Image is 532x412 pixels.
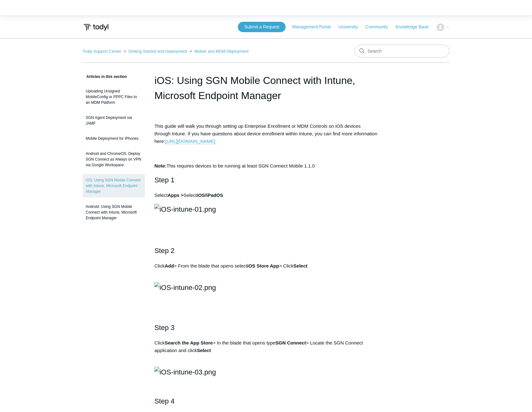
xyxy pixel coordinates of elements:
p: Select Select [154,191,378,199]
img: iOS-intune-01.png [154,204,216,215]
a: iOS: Using SGN Mobile Connect with Intune, Microsoft Endpoint Manager [83,174,145,197]
a: Community [366,24,394,30]
strong: Apps > [168,192,183,198]
li: Getting Started and Deployment [122,49,189,54]
a: Todyl Support Center [83,49,121,54]
p: Click > In the blade that opens type > Locate the SGN Connect application and click [154,339,378,362]
li: Todyl Support Center [83,49,122,54]
strong: SGN Connect [275,340,306,345]
strong: Select [294,263,307,268]
li: Mobile and MDM Deployment [188,49,248,54]
a: Mobile Deployment for iPhones [83,132,145,144]
h2: Step 4 [154,396,378,407]
p: This requires devices to be running at least SGN Connect Mobile 1.1.0 [154,162,378,170]
a: Uploading Unsigned MobileConfig or PPPC Files to an MDM Platform [83,85,145,109]
a: Getting Started and Deployment [128,49,187,54]
strong: Search the App Store [165,340,213,345]
h2: Step 1 [154,174,378,185]
h1: iOS: Using SGN Mobile Connect with Intune, Microsoft Endpoint Manager [154,73,378,103]
a: University [338,24,364,30]
a: Submit a Request [238,22,286,32]
h2: Step 3 [154,322,378,333]
p: Click > From the blade that opens select > Click [154,262,378,277]
strong: iOS/iPadOS [197,192,223,198]
img: iOS-intune-02.png [154,282,216,293]
a: [URL][DOMAIN_NAME] [165,138,215,144]
strong: iOS Store App [247,263,279,268]
strong: Select [197,348,211,353]
a: SGN Agent Deployment via JAMF [83,112,145,129]
strong: Note: [154,163,166,168]
img: Todyl Support Center Help Center home page [83,21,109,33]
a: Knowledge Base [396,24,435,30]
a: Mobile and MDM Deployment [195,49,249,54]
span: Articles in this section [83,74,127,79]
a: Android and ChromeOS: Deploy SGN Connect as Always on VPN via Google Workspace [83,148,145,171]
a: Management Portal [292,24,337,30]
p: This guide will walk you through setting up Enterprise Enrollment or MDM Controls on iOS devices ... [154,122,378,145]
a: Android: Using SGN Mobile Connect with Intune, Microsoft Endpoint Manager [83,201,145,224]
strong: Add [165,263,174,268]
img: iOS-intune-03.png [154,367,216,378]
input: Search [355,45,449,57]
h2: Step 2 [154,245,378,256]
